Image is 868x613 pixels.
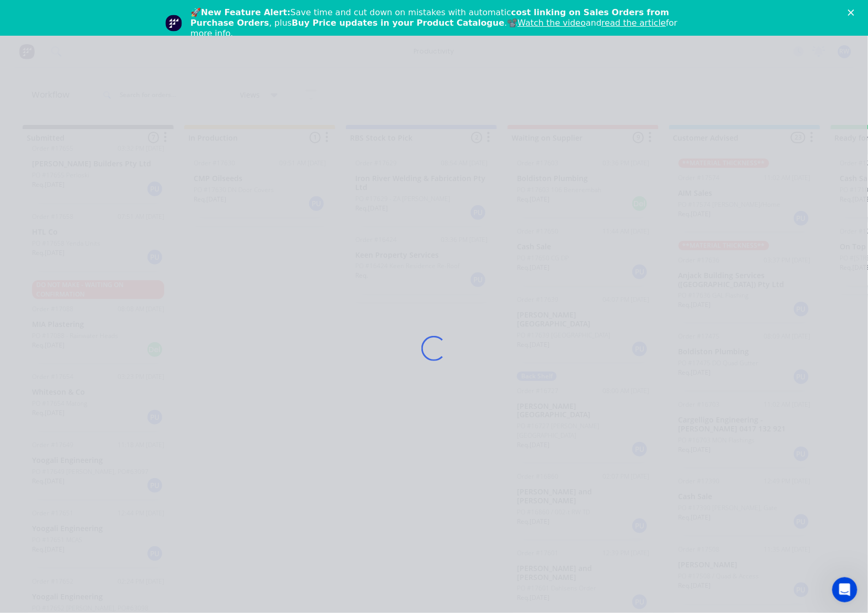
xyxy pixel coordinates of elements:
div: Close [848,9,859,16]
img: Profile image for Team [165,15,182,31]
iframe: Intercom live chat [832,577,858,603]
a: Watch the video [518,18,586,28]
a: read the article [602,18,666,28]
b: Buy Price updates in your Product Catalogue [292,18,504,28]
b: cost linking on Sales Orders from Purchase Orders [190,7,669,28]
div: 🚀 Save time and cut down on mistakes with automatic , plus .📽️ and for more info. [190,7,686,39]
b: New Feature Alert: [201,7,291,17]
